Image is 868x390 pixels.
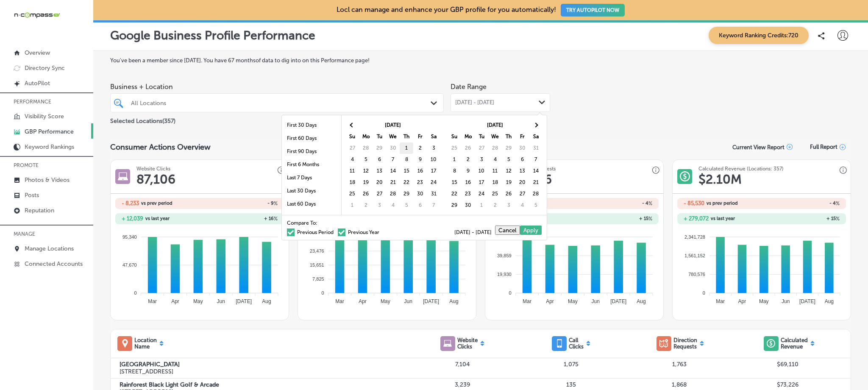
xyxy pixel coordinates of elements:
td: 24 [475,188,488,200]
tspan: Mar [335,298,344,304]
tspan: 19,930 [497,272,512,277]
label: Date Range [451,83,487,91]
td: 4 [488,154,502,165]
td: 9 [461,165,475,177]
td: 7 [427,200,440,211]
td: 12 [359,165,373,177]
td: 28 [488,142,502,154]
td: 29 [502,142,515,154]
li: First 6 Months [282,158,341,171]
th: Tu [475,131,488,142]
tspan: Jun [782,298,790,304]
td: 10 [427,154,440,165]
td: 5 [502,154,515,165]
td: 3 [427,142,440,154]
tspan: Jun [404,298,412,304]
td: 4 [345,154,359,165]
tspan: [DATE] [799,298,815,304]
th: We [488,131,502,142]
label: Previous Period [287,230,334,235]
td: 30 [515,142,529,154]
p: 1,868 [625,381,734,388]
td: 1 [475,200,488,211]
tspan: Aug [450,298,459,304]
span: Compare To: [287,220,317,226]
td: 26 [359,188,373,200]
p: Direction Requests [673,337,697,350]
td: 25 [488,188,502,200]
p: Visibility Score [25,113,64,120]
td: 11 [488,165,502,177]
td: 1 [448,154,461,165]
li: First 90 Days [282,145,341,158]
tspan: May [568,298,578,304]
td: 6 [413,200,427,211]
td: 25 [345,188,359,200]
h3: Calculated Revenue (Locations: 357) [698,166,784,172]
th: [DATE] [461,120,529,131]
span: vs last year [145,216,170,221]
td: 14 [529,165,542,177]
tspan: Apr [359,298,367,304]
span: vs prev period [707,201,738,206]
th: Th [502,131,515,142]
td: 10 [475,165,488,177]
td: 30 [461,200,475,211]
th: Sa [427,131,440,142]
td: 29 [448,200,461,211]
td: 1 [345,200,359,211]
p: Overview [25,49,50,56]
td: 26 [502,188,515,200]
tspan: 7,825 [312,276,324,281]
span: Business + Location [110,83,444,91]
tspan: 15,651 [310,262,324,267]
li: Last 90 Days [282,211,341,224]
h1: 87,106 [136,172,175,187]
p: Website Clicks [457,337,478,350]
p: Keyword Rankings [25,143,74,150]
p: $69,110 [734,361,842,368]
th: Su [448,131,461,142]
td: 24 [427,177,440,188]
td: 28 [359,142,373,154]
h2: + 15 [762,216,840,222]
td: 27 [345,142,359,154]
td: 5 [400,200,413,211]
h2: - 9 [200,201,278,206]
label: Rainforest Black Light Golf & Arcade [120,381,409,388]
td: 23 [413,177,427,188]
img: 660ab0bf-5cc7-4cb8-ba1c-48b5ae0f18e60NCTV_CLogo_TV_Black_-500x88.png [14,11,60,19]
tspan: 0 [134,290,137,295]
p: Manage Locations [25,245,74,252]
tspan: Jun [217,298,225,304]
th: [DATE] [359,120,427,131]
td: 30 [386,142,400,154]
td: 17 [427,165,440,177]
p: Reputation [25,207,54,214]
td: 16 [413,165,427,177]
td: 28 [529,188,542,200]
td: 26 [461,142,475,154]
h1: $ 2.10M [698,172,742,187]
tspan: Aug [825,298,834,304]
td: 14 [386,165,400,177]
span: [DATE] - [DATE] [455,99,494,106]
td: 18 [488,177,502,188]
td: 20 [373,177,386,188]
td: 15 [400,165,413,177]
tspan: Aug [262,298,271,304]
td: 29 [373,142,386,154]
td: 6 [515,154,529,165]
td: 3 [502,200,515,211]
p: 1,075 [517,361,625,368]
span: Keyword Ranking Credits: 720 [709,27,809,44]
span: % [836,201,840,206]
tspan: [DATE] [236,298,252,304]
span: vs last year [711,216,735,221]
p: Call Clicks [569,337,584,350]
td: 27 [515,188,529,200]
tspan: 0 [322,290,324,295]
td: 19 [359,177,373,188]
td: 16 [461,177,475,188]
tspan: 1,561,152 [684,253,705,258]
